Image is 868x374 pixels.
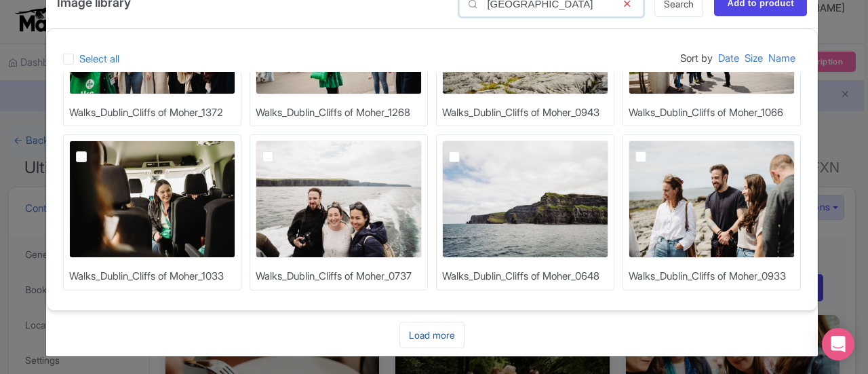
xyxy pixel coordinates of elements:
[442,269,599,284] div: Walks_Dublin_Cliffs of Moher_0648
[768,45,795,72] a: Name
[69,269,224,284] div: Walks_Dublin_Cliffs of Moher_1033
[399,322,465,348] a: Load more
[629,105,783,121] div: Walks_Dublin_Cliffs of Moher_1066
[442,105,599,121] div: Walks_Dublin_Cliffs of Moher_0943
[442,141,608,258] img: Walks_Dublin_Cliffs_of_Moher_0648_nijhl0.jpg
[680,45,713,72] span: Sort by
[629,269,786,284] div: Walks_Dublin_Cliffs of Moher_0933
[256,141,422,258] img: Walks_Dublin_Cliffs_of_Moher_0737_mbjodn.jpg
[718,45,739,72] a: Date
[69,141,235,258] img: Walks_Dublin_Cliffs_of_Moher_1033_gtm4oo.jpg
[256,269,412,284] div: Walks_Dublin_Cliffs of Moher_0737
[745,45,763,72] a: Size
[69,105,223,121] div: Walks_Dublin_Cliffs of Moher_1372
[79,52,119,67] label: Select all
[256,105,410,121] div: Walks_Dublin_Cliffs of Moher_1268
[822,328,854,360] div: Open Intercom Messenger
[629,141,795,258] img: Walks_Dublin_Cliffs_of_Moher_0933_xnuvhj.jpg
